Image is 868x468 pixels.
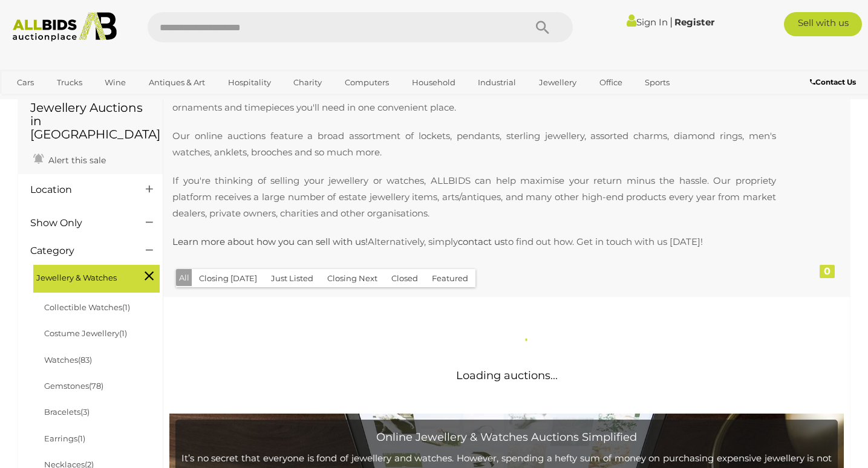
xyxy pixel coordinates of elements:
[425,269,475,288] button: Featured
[784,12,861,36] a: Sell with us
[49,73,90,93] a: Trucks
[220,73,279,93] a: Hospitality
[30,88,151,141] h1: Trusted Online Jewellery Auctions in [GEOGRAPHIC_DATA]
[470,73,524,93] a: Industrial
[172,236,368,247] a: Learn more about how you can sell with us!
[172,172,776,221] p: If you're thinking of selling your jewellery or watches, ALLBIDS can help maximise your return mi...
[30,150,109,168] a: Alert this sale
[44,381,103,391] a: Gemstones(78)
[320,269,385,288] button: Closing Next
[531,73,584,93] a: Jewellery
[122,302,130,312] span: (1)
[674,16,714,28] a: Register
[456,369,558,382] span: Loading auctions...
[627,16,668,28] a: Sign In
[592,73,630,93] a: Office
[810,76,859,89] a: Contact Us
[512,12,573,42] button: Search
[670,15,673,28] span: |
[404,73,463,93] a: Household
[192,269,264,288] button: Closing [DATE]
[44,434,85,443] a: Earrings(1)
[30,245,128,256] h4: Category
[176,269,192,287] button: All
[80,407,90,417] span: (3)
[458,236,504,247] a: contact us
[78,355,92,365] span: (83)
[384,269,425,288] button: Closed
[44,407,90,417] a: Bracelets(3)
[141,73,213,93] a: Antiques & Art
[89,381,103,391] span: (78)
[30,218,128,229] h4: Show Only
[172,128,776,160] p: Our online auctions feature a broad assortment of lockets, pendants, sterling jewellery, assorted...
[820,265,835,278] div: 0
[119,328,127,338] span: (1)
[45,155,106,166] span: Alert this sale
[637,73,677,93] a: Sports
[44,355,92,365] a: Watches(83)
[264,269,321,288] button: Just Listed
[7,12,123,42] img: Allbids.com.au
[337,73,397,93] a: Computers
[30,184,128,195] h4: Location
[36,268,127,285] span: Jewellery & Watches
[286,73,330,93] a: Charity
[77,434,85,443] span: (1)
[44,328,127,338] a: Costume Jewellery(1)
[9,73,42,93] a: Cars
[44,302,130,312] a: Collectible Watches(1)
[181,432,832,444] h2: Online Jewellery & Watches Auctions Simplified
[172,233,776,250] p: Alternatively, simply to find out how. Get in touch with us [DATE]!
[810,77,856,86] b: Contact Us
[9,93,111,112] a: [GEOGRAPHIC_DATA]
[97,73,134,93] a: Wine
